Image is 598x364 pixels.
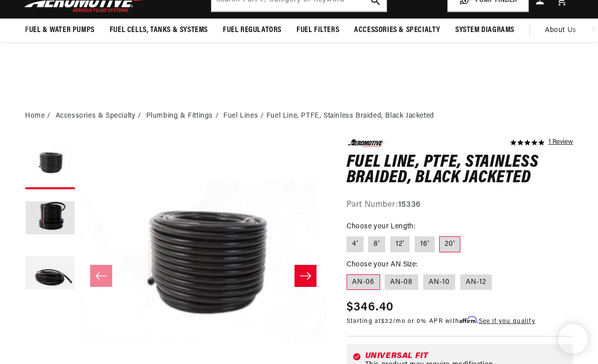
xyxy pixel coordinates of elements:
label: 4' [347,236,364,252]
span: Fuel & Water Pumps [25,25,95,36]
span: Fuel Cells, Tanks & Systems [110,25,208,36]
button: Load image 2 in gallery view [25,194,75,244]
nav: breadcrumbs [25,111,573,122]
span: $32 [381,318,393,324]
summary: System Diagrams [448,19,522,42]
span: Affirm [459,316,477,323]
label: AN-10 [423,274,455,290]
legend: Choose your AN Size: [347,259,419,270]
div: Universal Fit [365,352,567,360]
label: 12' [390,236,410,252]
button: Slide right [294,265,317,287]
a: Plumbing & Fittings [146,111,213,122]
button: Load image 1 in gallery view [25,139,75,189]
label: 16' [415,236,435,252]
label: 20' [439,236,460,252]
strong: 15336 [398,201,421,209]
div: Part Number: [347,199,573,212]
summary: Accessories & Specialty [347,19,448,42]
a: Fuel Lines [223,111,258,122]
p: Starting at /mo or 0% APR with . [347,316,535,326]
span: Fuel Filters [296,25,339,36]
a: 1 reviews [548,139,573,146]
label: AN-06 [347,274,380,290]
legend: Choose your Length: [347,221,417,232]
span: Fuel Regulators [223,25,281,36]
summary: Fuel Cells, Tanks & Systems [102,19,215,42]
button: Slide left [90,265,112,287]
li: Fuel Line, PTFE, Stainless Braided, Black Jacketed [266,111,434,122]
summary: Fuel & Water Pumps [18,19,102,42]
li: Accessories & Specialty [56,111,144,122]
a: Home [25,111,45,122]
span: Accessories & Specialty [354,25,440,36]
label: AN-12 [460,274,492,290]
label: AN-08 [385,274,418,290]
h1: Fuel Line, PTFE, Stainless Braided, Black Jacketed [347,155,573,186]
a: About Us [537,19,584,43]
label: 8' [368,236,385,252]
span: About Us [545,27,576,34]
span: System Diagrams [455,25,514,36]
summary: Fuel Filters [289,19,347,42]
button: Load image 3 in gallery view [25,249,75,299]
span: $346.40 [347,298,394,316]
a: See if you qualify - Learn more about Affirm Financing (opens in modal) [479,318,535,324]
summary: Fuel Regulators [215,19,289,42]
